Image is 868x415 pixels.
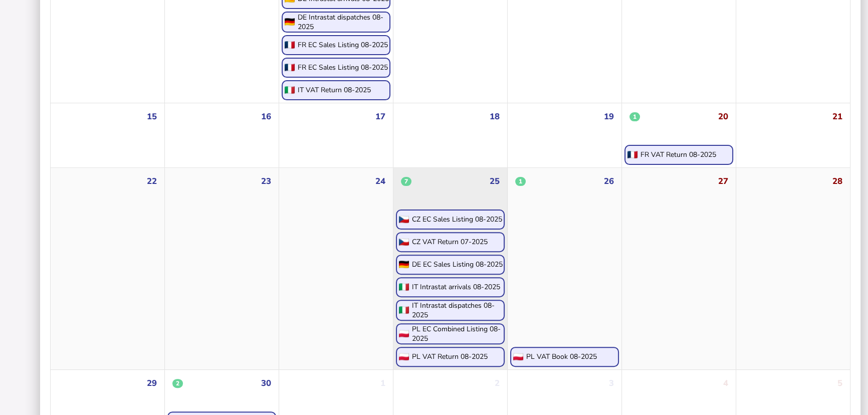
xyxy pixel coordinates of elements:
div: Open [396,277,505,297]
div: Open [624,145,733,165]
div: FR VAT Return 08-2025 [640,150,716,159]
span: 24 [375,175,385,187]
span: 27 [718,175,728,187]
div: CZ EC Sales Listing 08-2025 [412,215,502,224]
span: 1 [515,177,526,186]
span: 26 [604,175,614,187]
span: 22 [147,175,157,187]
div: PL EC Combined Listing 08-2025 [412,324,504,343]
div: Open [396,347,505,367]
span: 25 [490,175,500,187]
div: Open [396,232,505,252]
div: Open [282,12,390,33]
div: Open [282,58,390,78]
span: 7 [401,177,411,186]
img: it.png [283,86,295,94]
div: DE Intrastat dispatches 08-2025 [298,13,389,32]
img: pl.png [397,330,409,337]
span: 17 [375,111,385,122]
span: 2 [172,379,183,388]
span: 4 [723,377,728,389]
img: it.png [397,283,409,291]
div: FR EC Sales Listing 08-2025 [298,63,388,72]
span: 1 [380,377,385,389]
div: Open [396,300,505,321]
img: it.png [397,306,409,314]
span: 5 [837,377,842,389]
span: 16 [261,111,271,122]
span: 20 [718,111,728,122]
div: IT Intrastat dispatches 08-2025 [412,301,504,320]
div: IT Intrastat arrivals 08-2025 [412,282,500,292]
img: fr.png [283,41,295,49]
img: de.png [283,18,295,26]
div: Open [282,35,390,55]
div: PL VAT Book 08-2025 [526,352,597,361]
img: de.png [397,261,409,268]
span: 1 [629,112,640,121]
span: 2 [495,377,500,389]
div: Open [396,255,505,275]
span: 21 [832,111,842,122]
span: 19 [604,111,614,122]
span: 15 [147,111,157,122]
div: Open [396,210,505,230]
span: 30 [261,377,271,389]
div: FR EC Sales Listing 08-2025 [298,40,388,50]
div: Open [510,347,619,367]
img: pl.png [511,353,523,360]
img: cz.png [397,216,409,223]
div: DE EC Sales Listing 08-2025 [412,260,503,269]
span: 18 [490,111,500,122]
div: PL VAT Return 08-2025 [412,352,488,361]
div: CZ VAT Return 07-2025 [412,237,488,247]
img: cz.png [397,238,409,246]
span: 28 [832,175,842,187]
span: 23 [261,175,271,187]
span: 29 [147,377,157,389]
img: fr.png [283,64,295,71]
img: pl.png [397,353,409,360]
div: IT VAT Return 08-2025 [298,85,371,95]
div: Open [282,80,390,100]
div: Open [396,323,505,344]
span: 3 [609,377,614,389]
img: fr.png [625,151,637,158]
